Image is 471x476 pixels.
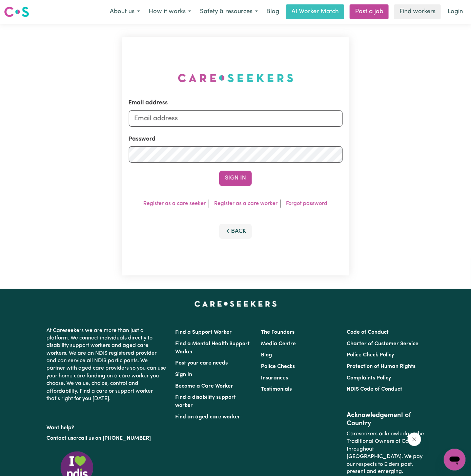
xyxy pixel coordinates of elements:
a: Sign In [175,372,192,377]
a: Register as a care seeker [144,201,206,206]
a: Police Check Policy [347,352,394,358]
button: Back [219,224,252,239]
input: Email address [129,110,343,127]
a: Find a Support Worker [175,330,232,335]
a: Careseekers logo [4,4,29,20]
img: Careseekers logo [4,6,29,18]
a: Forgot password [286,201,328,206]
a: Contact us [46,436,73,441]
label: Password [129,135,156,144]
a: Register as a care worker [214,201,278,206]
a: Protection of Human Rights [347,364,416,369]
a: Find workers [394,4,441,19]
a: Post a job [350,4,389,19]
a: Careseekers home page [194,301,277,307]
button: About us [105,5,144,19]
a: The Founders [261,330,294,335]
p: At Careseekers we are more than just a platform. We connect individuals directly to disability su... [46,324,167,406]
button: Safety & resources [196,5,262,19]
a: Login [444,4,467,19]
a: Post your care needs [175,360,228,366]
a: Find a disability support worker [175,395,236,408]
a: AI Worker Match [286,4,344,19]
a: Blog [261,352,272,358]
p: or [46,432,167,445]
button: How it works [144,5,196,19]
button: Sign In [219,171,252,186]
a: Media Centre [261,341,296,347]
a: NDIS Code of Conduct [347,387,403,392]
a: Complaints Policy [347,375,391,381]
iframe: Close message [408,433,421,446]
a: Blog [262,4,283,19]
a: Find a Mental Health Support Worker [175,341,250,355]
iframe: Button to launch messaging window [444,449,466,471]
a: Code of Conduct [347,330,389,335]
label: Email address [129,99,168,107]
a: call us on [PHONE_NUMBER] [78,436,151,441]
a: Become a Care Worker [175,384,233,389]
h2: Acknowledgement of Country [347,411,425,428]
span: Need any help? [4,5,41,10]
a: Police Checks [261,364,295,369]
p: Want help? [46,421,167,432]
a: Charter of Customer Service [347,341,419,347]
a: Testimonials [261,387,292,392]
a: Insurances [261,375,288,381]
a: Find an aged care worker [175,414,240,420]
